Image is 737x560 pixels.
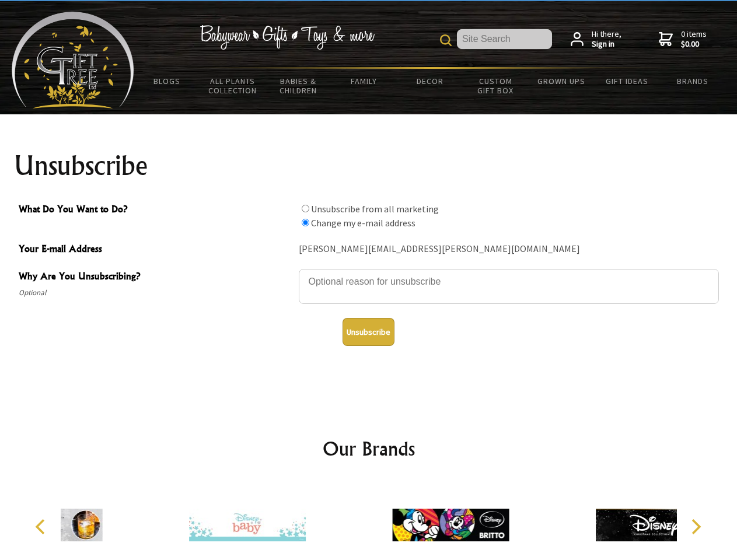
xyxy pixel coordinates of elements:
strong: Sign in [592,39,621,50]
a: 0 items$0.00 [659,29,707,50]
span: 0 items [681,29,707,50]
button: Unsubscribe [343,318,394,346]
a: Decor [397,69,463,93]
a: Family [331,69,397,93]
button: Previous [29,514,55,540]
h2: Our Brands [23,435,714,463]
label: Change my e-mail address [311,217,415,229]
h1: Unsubscribe [14,152,724,180]
a: Gift Ideas [594,69,660,93]
span: Your E-mail Address [19,242,293,258]
button: Next [683,514,708,540]
a: Babies & Children [266,69,331,103]
a: Brands [660,69,726,93]
span: Hi there, [592,29,621,50]
input: Site Search [457,29,552,49]
a: Hi there,Sign in [571,29,621,50]
textarea: Why Are You Unsubscribing? [299,269,719,304]
div: [PERSON_NAME][EMAIL_ADDRESS][PERSON_NAME][DOMAIN_NAME] [299,240,719,258]
img: Babyware - Gifts - Toys and more... [12,12,134,108]
label: Unsubscribe from all marketing [311,203,439,215]
a: BLOGS [134,69,200,93]
a: Custom Gift Box [463,69,529,103]
input: What Do You Want to Do? [302,205,309,212]
a: Grown Ups [528,69,594,93]
span: Why Are You Unsubscribing? [19,269,293,286]
span: Optional [19,286,293,300]
img: product search [440,34,452,46]
a: All Plants Collection [200,69,266,103]
img: Babywear - Gifts - Toys & more [200,25,375,50]
input: What Do You Want to Do? [302,219,309,226]
span: What Do You Want to Do? [19,202,293,219]
strong: $0.00 [681,39,707,50]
